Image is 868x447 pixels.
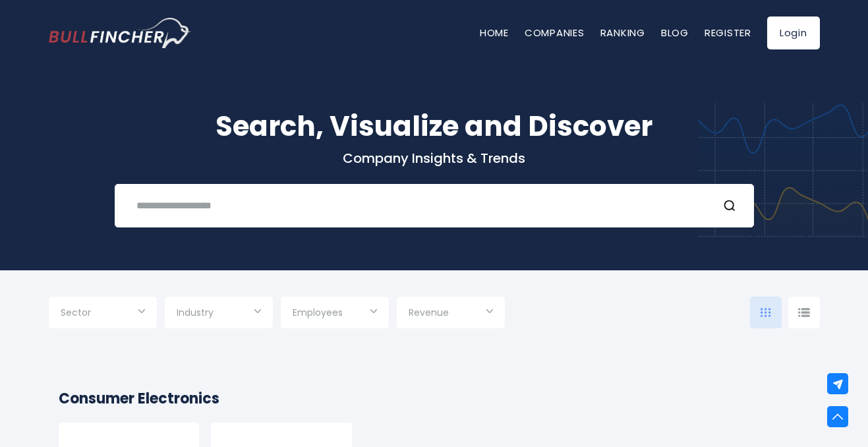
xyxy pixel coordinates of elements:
a: Home [480,26,509,40]
img: icon-comp-list-view.svg [798,308,810,317]
span: Sector [61,307,91,318]
a: Register [705,26,751,40]
a: Companies [525,26,585,40]
a: Ranking [600,26,645,40]
span: Industry [177,307,214,318]
p: Company Insights & Trends [49,150,820,167]
input: Selection [409,302,493,326]
input: Selection [61,302,145,326]
input: Selection [293,302,377,326]
input: Selection [177,302,261,326]
a: Login [767,16,820,49]
a: Go to homepage [49,18,190,48]
img: icon-comp-grid.svg [761,308,771,317]
img: Bullfincher logo [49,18,191,48]
span: Employees [293,307,343,318]
a: Blog [661,26,689,40]
h1: Search, Visualize and Discover [49,105,820,147]
span: Revenue [409,307,449,318]
button: Search [723,197,740,214]
h2: Consumer Electronics [59,388,810,409]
